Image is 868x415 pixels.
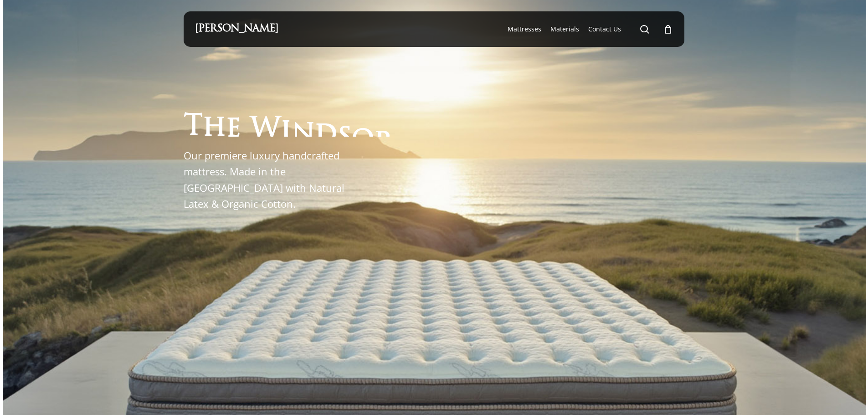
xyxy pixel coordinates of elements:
span: e [226,116,241,143]
span: h [203,114,226,142]
a: Materials [550,25,579,34]
p: Our premiere luxury handcrafted mattress. Made in the [GEOGRAPHIC_DATA] with Natural Latex & Orga... [184,148,354,212]
h1: The Windsor [184,109,393,137]
span: o [352,126,374,154]
a: Cart [663,24,673,34]
span: r [374,128,393,156]
span: i [281,118,292,146]
span: T [184,113,203,141]
span: n [292,120,315,148]
span: W [250,117,281,144]
a: Mattresses [508,25,541,34]
span: s [337,123,352,151]
span: d [315,122,337,149]
a: [PERSON_NAME] [195,24,278,34]
nav: Main Menu [503,11,673,47]
a: Contact Us [588,25,621,34]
